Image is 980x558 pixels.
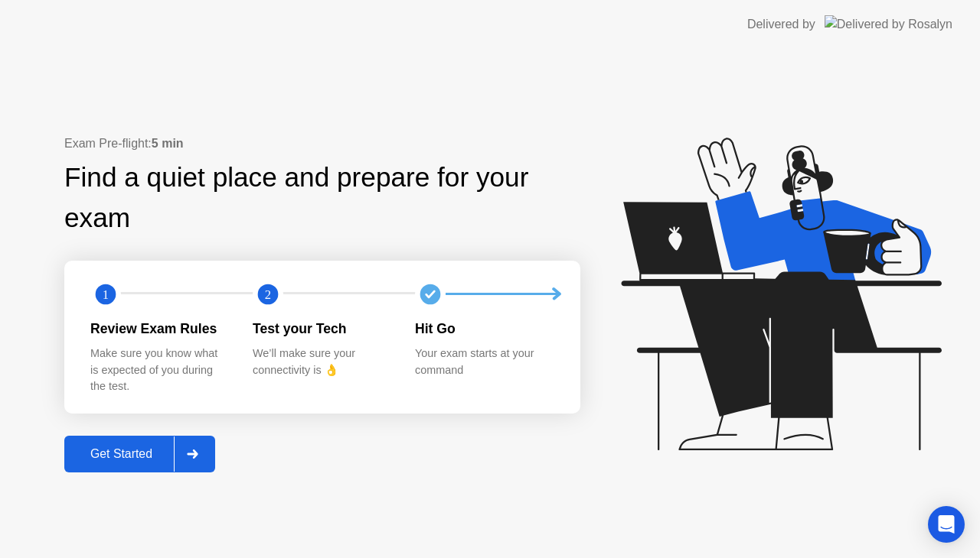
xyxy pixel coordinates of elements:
text: 1 [103,287,109,301]
div: Make sure you know what is expected of you during the test. [90,346,228,395]
div: Your exam starts at your command [415,346,553,378]
div: Exam Pre-flight: [64,135,580,153]
text: 2 [265,287,271,301]
div: We’ll make sure your connectivity is 👌 [253,346,390,378]
div: Open Intercom Messenger [928,506,965,543]
div: Hit Go [415,319,553,339]
div: Test your Tech [253,319,390,339]
div: Delivered by [747,15,815,34]
img: Delivered by Rosalyn [825,15,952,33]
div: Review Exam Rules [90,319,228,339]
div: Get Started [69,447,174,461]
div: Find a quiet place and prepare for your exam [64,157,580,238]
button: Get Started [64,436,215,472]
b: 5 min [152,137,184,150]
